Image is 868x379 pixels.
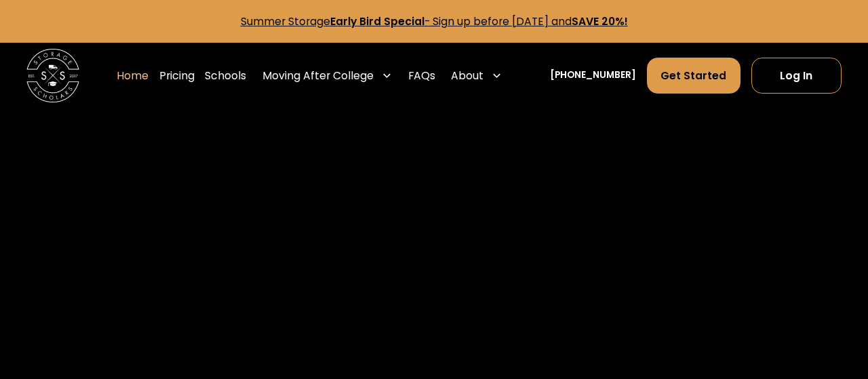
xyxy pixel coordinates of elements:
a: Home [117,57,149,94]
div: Moving After College [262,68,374,84]
a: Pricing [159,57,195,94]
strong: Early Bird Special [330,14,425,28]
a: Schools [205,57,246,94]
a: Log In [751,58,842,94]
a: Get Started [647,58,741,94]
strong: SAVE 20%! [572,14,628,28]
a: FAQs [408,57,435,94]
div: About [451,68,484,84]
img: Storage Scholars main logo [26,49,79,102]
a: Summer StorageEarly Bird Special- Sign up before [DATE] andSAVE 20%! [241,14,628,28]
a: [PHONE_NUMBER] [550,68,636,83]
